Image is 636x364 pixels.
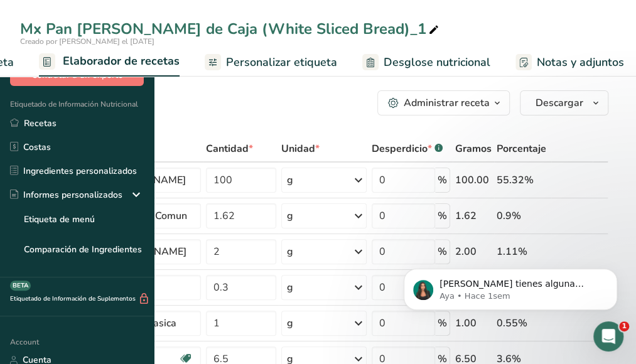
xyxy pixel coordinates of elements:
span: Gramos [455,141,492,156]
div: 100.00 [455,173,492,188]
span: 1 [619,321,629,331]
iframe: Intercom notifications mensaje [385,242,636,330]
span: Creado por [PERSON_NAME] el [DATE] [20,36,154,46]
iframe: Intercom live chat [593,321,623,351]
div: g [287,208,293,223]
div: g [287,316,293,331]
div: 1.62 [455,208,492,223]
span: Personalizar etiqueta [226,54,337,71]
span: Unidad [281,141,320,156]
button: Descargar [520,90,608,115]
span: Porcentaje [497,141,546,156]
a: Personalizar etiqueta [205,48,337,77]
div: Administrar receta [404,95,490,110]
button: Administrar receta [377,90,510,115]
div: g [287,173,293,188]
div: g [287,244,293,259]
div: BETA [10,281,31,291]
div: 0.9% [497,208,549,223]
span: Elaborador de recetas [63,53,180,70]
a: Elaborador de recetas [39,47,180,77]
span: Cantidad [206,141,253,156]
a: Desglose nutricional [362,48,490,77]
span: Notas y adjuntos [537,54,624,71]
div: Desperdicio [372,141,443,156]
a: Notas y adjuntos [515,48,624,77]
span: Descargar [536,95,583,110]
div: Informes personalizados [10,188,122,201]
div: g [287,280,293,295]
div: Mx Pan [PERSON_NAME] de Caja (White Sliced Bread)_1 [20,18,441,40]
span: Desglose nutricional [384,54,490,71]
div: 55.32% [497,173,549,188]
